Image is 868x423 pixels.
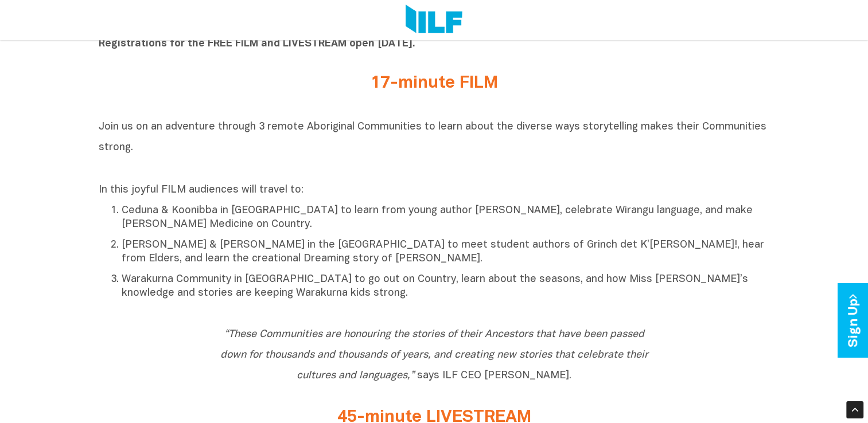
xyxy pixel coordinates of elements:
img: Logo [406,5,462,36]
b: Registrations for the FREE FILM and LIVESTREAM open [DATE]. [99,39,415,49]
div: Scroll Back to Top [846,401,863,418]
p: In this joyful FILM audiences will travel to: [99,183,770,197]
p: Ceduna & Koonibba in [GEOGRAPHIC_DATA] to learn from young author [PERSON_NAME], celebrate Wirang... [122,204,770,232]
p: Warakurna Community in [GEOGRAPHIC_DATA] to go out on Country, learn about the seasons, and how M... [122,273,770,300]
span: says ILF CEO [PERSON_NAME]. [220,330,648,381]
span: Join us on an adventure through 3 remote Aboriginal Communities to learn about the diverse ways s... [99,122,766,152]
i: “These Communities are honouring the stories of their Ancestors that have been passed down for th... [220,330,648,381]
p: [PERSON_NAME] & [PERSON_NAME] in the [GEOGRAPHIC_DATA] to meet student authors of Grinch det K’[P... [122,238,770,266]
h2: 17-minute FILM [219,74,649,93]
